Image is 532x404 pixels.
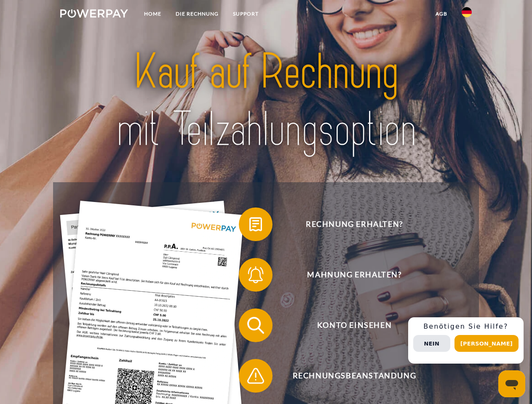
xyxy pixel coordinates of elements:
button: Nein [413,335,450,352]
button: Mahnung erhalten? [239,258,458,292]
img: qb_bill.svg [245,214,266,235]
img: title-powerpay_de.svg [80,40,452,161]
img: de [462,7,472,17]
img: qb_warning.svg [245,365,266,386]
button: Rechnungsbeanstandung [239,359,458,393]
h3: Benötigen Sie Hilfe? [413,322,519,331]
a: agb [428,6,454,21]
button: Konto einsehen [239,308,458,342]
img: qb_search.svg [245,315,266,336]
span: Rechnungsbeanstandung [251,359,457,393]
span: Konto einsehen [251,308,457,342]
div: Schnellhilfe [408,317,524,364]
span: Mahnung erhalten? [251,258,457,292]
img: qb_bell.svg [245,264,266,285]
img: logo-powerpay-white.svg [60,9,128,18]
a: SUPPORT [226,6,266,21]
span: Rechnung erhalten? [251,207,457,241]
iframe: Schaltfläche zum Öffnen des Messaging-Fensters [498,370,525,397]
button: [PERSON_NAME] [454,335,519,352]
a: Home [137,6,168,21]
button: Rechnung erhalten? [239,207,458,241]
a: DIE RECHNUNG [168,6,226,21]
